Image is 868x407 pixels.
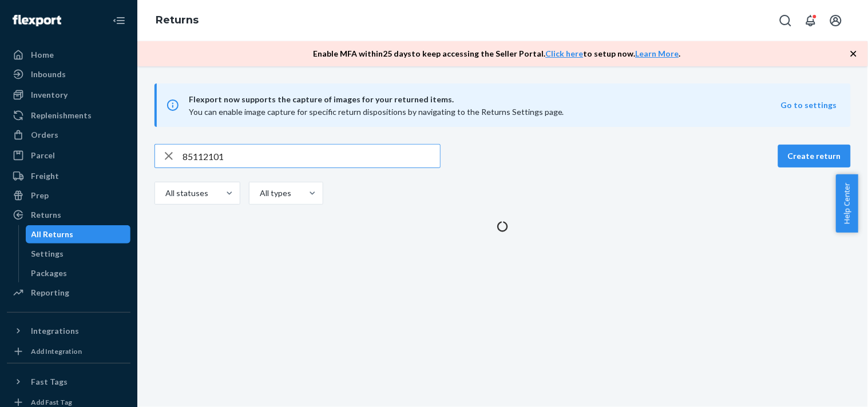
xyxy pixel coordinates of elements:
a: Inbounds [7,65,130,83]
div: Add Fast Tag [31,397,72,407]
a: Replenishments [7,106,130,125]
button: Open Search Box [774,9,797,32]
div: Prep [31,190,49,201]
div: All statuses [165,187,207,199]
button: Open notifications [799,9,822,32]
div: Orders [31,129,58,141]
div: Inventory [31,89,68,101]
div: Fast Tags [31,376,68,388]
ol: breadcrumbs [146,4,208,37]
div: All Returns [31,229,74,240]
a: Reporting [7,284,130,302]
div: Add Integration [31,346,82,356]
a: Freight [7,167,130,185]
div: Home [31,49,54,61]
div: Settings [31,248,64,260]
a: Home [7,46,130,64]
a: Inventory [7,86,130,104]
a: Orders [7,126,130,144]
span: Flexport now supports the capture of images for your returned items. [189,93,781,106]
div: Integrations [31,325,79,337]
div: Reporting [31,287,69,298]
button: Go to settings [781,99,837,111]
a: Click here [546,49,584,58]
p: Enable MFA within 25 days to keep accessing the Seller Portal. to setup now. . [314,48,681,59]
button: Integrations [7,322,130,340]
a: Parcel [7,146,130,165]
a: Settings [26,245,131,263]
a: Packages [26,264,131,282]
img: Flexport logo [13,15,61,26]
button: Close Navigation [108,9,130,32]
button: Fast Tags [7,373,130,391]
div: Returns [31,209,61,221]
a: Returns [7,206,130,224]
button: Create return [778,145,851,167]
input: Search returns by rma, id, tracking number [183,145,440,167]
a: Learn More [636,49,679,58]
a: Add Integration [7,345,130,358]
div: Parcel [31,150,55,161]
div: Replenishments [31,110,92,121]
div: Inbounds [31,69,66,80]
div: All types [260,187,290,199]
div: Packages [31,268,68,279]
button: Help Center [836,174,858,233]
a: Prep [7,186,130,205]
span: You can enable image capture for specific return dispositions by navigating to the Returns Settin... [189,107,564,117]
a: All Returns [26,225,131,244]
a: Returns [156,14,199,26]
div: Freight [31,170,59,182]
button: Open account menu [825,9,847,32]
